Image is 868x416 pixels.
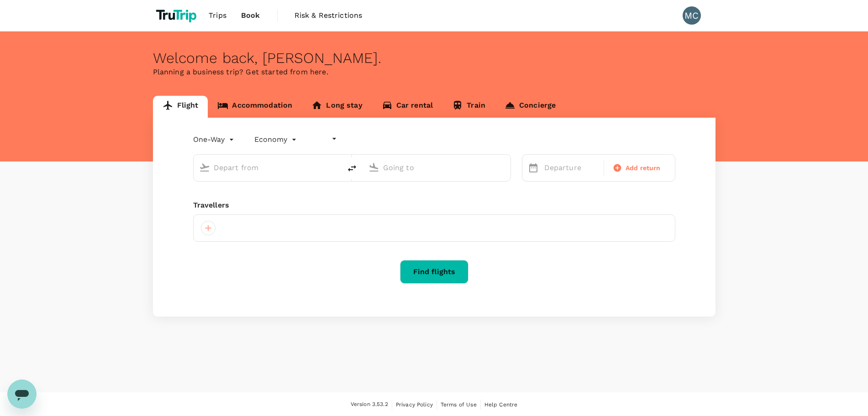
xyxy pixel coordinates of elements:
iframe: Botón para iniciar la ventana de mensajería [7,380,37,409]
a: Long stay [302,96,372,118]
p: Departure [544,162,599,173]
span: Help Centre [484,401,518,408]
div: Travellers [193,200,675,211]
button: Find flights [400,260,468,284]
a: Terms of Use [441,400,477,410]
span: Book [241,10,260,21]
div: One-Way [193,132,236,147]
span: Version 3.53.2 [351,400,388,409]
input: Depart from [214,161,322,175]
span: Terms of Use [441,401,477,408]
a: Flight [153,96,208,118]
button: Open [504,166,506,168]
a: Car rental [372,96,443,118]
button: delete [341,157,363,179]
a: Train [442,96,495,118]
div: Economy [254,132,299,147]
a: Accommodation [208,96,302,118]
div: MC [683,6,701,25]
p: Planning a business trip? Get started from here. [153,67,715,78]
a: Help Centre [484,400,518,410]
a: Privacy Policy [396,400,433,410]
span: Privacy Policy [396,401,433,408]
img: TruTrip logo [153,5,202,26]
a: Concierge [495,96,565,118]
span: Risk & Restrictions [295,10,363,21]
span: Add return [626,163,661,173]
span: Trips [209,10,226,21]
input: Going to [383,161,491,175]
div: Welcome back , [PERSON_NAME] . [153,50,715,67]
button: Open [335,166,337,168]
